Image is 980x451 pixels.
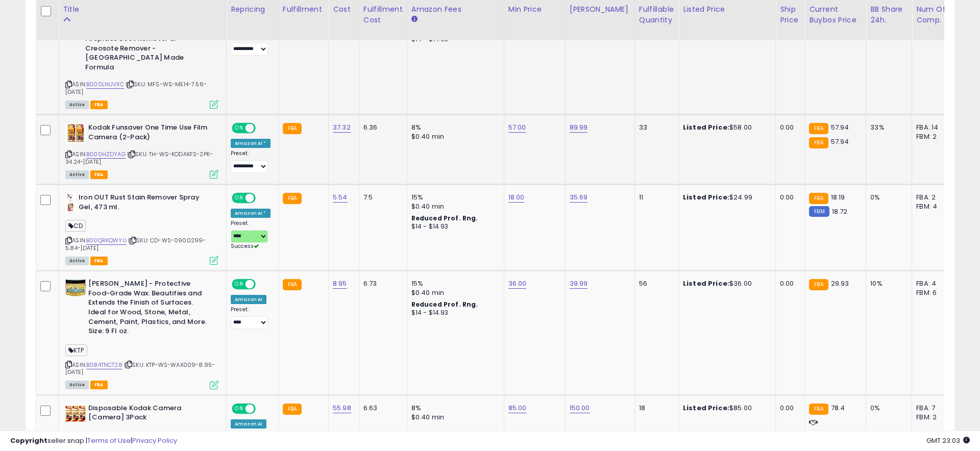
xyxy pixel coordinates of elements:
[916,193,950,202] div: FBA: 2
[809,4,862,26] div: Current Buybox Price
[86,361,122,369] a: B084TNCT28
[870,4,908,26] div: BB Share 24h.
[231,242,259,250] span: Success
[233,404,246,413] span: ON
[831,279,849,288] span: 29.93
[65,80,207,95] span: | SKU: MFS-WS-ME14-7.56-[DATE]
[65,381,89,389] span: All listings currently available for purchase on Amazon
[916,202,950,211] div: FBM: 4
[780,193,797,202] div: 0.00
[780,4,800,26] div: Ship Price
[231,220,271,250] div: Preset:
[411,404,496,413] div: 8%
[570,192,588,203] a: 35.69
[254,194,271,203] span: OFF
[809,404,828,415] small: FBA
[916,132,950,141] div: FBM: 2
[63,4,222,15] div: Title
[363,404,399,413] div: 6.63
[639,279,671,288] div: 56
[132,436,177,445] a: Privacy Policy
[683,279,729,288] b: Listed Price:
[916,404,950,413] div: FBA: 7
[683,193,768,202] div: $24.99
[88,279,212,338] b: [PERSON_NAME] - Protective Food-Grade Wax: Beautifies and Extends the Finish of Surfaces. Ideal f...
[683,403,729,413] b: Listed Price:
[65,344,87,356] span: KTP
[231,306,271,329] div: Preset:
[283,123,302,134] small: FBA
[65,193,218,264] div: ASIN:
[90,101,108,109] span: FBA
[363,193,399,202] div: 7.5
[780,279,797,288] div: 0.00
[508,403,527,413] a: 85.00
[65,170,89,179] span: All listings currently available for purchase on Amazon
[333,403,351,413] a: 55.98
[231,150,271,173] div: Preset:
[508,279,527,289] a: 36.00
[10,436,177,446] div: seller snap | |
[411,279,496,288] div: 15%
[231,295,266,304] div: Amazon AI
[333,4,355,15] div: Cost
[333,122,351,133] a: 37.32
[916,413,950,422] div: FBM: 2
[65,279,86,296] img: 51rbjKN-LlL._SL40_.jpg
[831,137,849,146] span: 57.94
[831,403,845,413] span: 78.4
[88,123,212,144] b: Kodak Funsaver One Time Use Film Camera (2-Pack)
[411,300,478,309] b: Reduced Prof. Rng.
[870,404,904,413] div: 0%
[683,122,729,132] b: Listed Price:
[88,404,212,425] b: Disposable Kodak Camera [Camera] 3Pack
[65,193,76,213] img: 418pC85m2JL._SL40_.jpg
[411,413,496,422] div: $0.40 min
[65,257,89,265] span: All listings currently available for purchase on Amazon
[231,33,271,56] div: Preset:
[233,280,246,289] span: ON
[65,236,206,252] span: | SKU: CD-WS-0900299-5.84-[DATE]
[570,279,588,289] a: 39.99
[231,419,266,429] div: Amazon AI
[411,202,496,211] div: $0.40 min
[233,124,246,133] span: ON
[508,122,526,133] a: 57.00
[916,288,950,297] div: FBM: 6
[411,288,496,297] div: $0.40 min
[683,192,729,202] b: Listed Price:
[90,170,108,179] span: FBA
[411,222,496,231] div: $14 - $14.93
[683,279,768,288] div: $36.00
[870,193,904,202] div: 0%
[65,123,218,178] div: ASIN:
[916,4,953,26] div: Num of Comp.
[411,309,496,317] div: $14 - $14.93
[411,15,418,24] small: Amazon Fees.
[231,4,274,15] div: Repricing
[65,220,86,232] span: CD
[809,193,828,204] small: FBA
[870,279,904,288] div: 10%
[363,123,399,132] div: 6.36
[90,381,108,389] span: FBA
[809,137,828,148] small: FBA
[254,280,271,289] span: OFF
[65,101,89,109] span: All listings currently available for purchase on Amazon
[780,404,797,413] div: 0.00
[926,436,970,445] span: 2025-10-13 23:03 GMT
[831,192,845,202] span: 18.19
[832,207,848,216] span: 18.72
[411,214,478,222] b: Reduced Prof. Rng.
[65,150,213,165] span: | SKU: TH-WS-KODAKFS-2PK-34.24-[DATE]
[65,123,86,143] img: 51is2UbMJdL._SL40_.jpg
[254,124,271,133] span: OFF
[570,403,590,413] a: 150.00
[231,139,271,148] div: Amazon AI *
[333,279,347,289] a: 8.95
[233,194,246,203] span: ON
[87,436,131,445] a: Terms of Use
[809,279,828,290] small: FBA
[570,4,630,15] div: [PERSON_NAME]
[916,123,950,132] div: FBA: 14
